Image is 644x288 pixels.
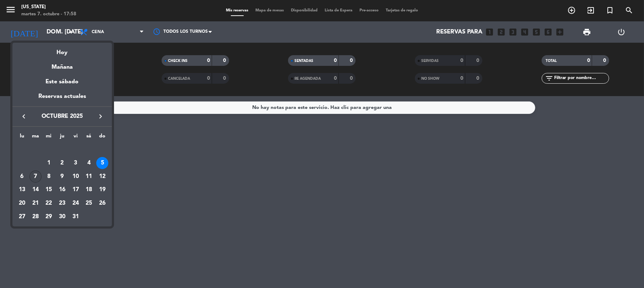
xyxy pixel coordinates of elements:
[82,183,96,197] td: 18 de octubre de 2025
[96,184,108,196] div: 19
[55,170,69,183] td: 9 de octubre de 2025
[96,183,109,197] td: 19 de octubre de 2025
[42,197,55,210] td: 22 de octubre de 2025
[55,156,69,170] td: 2 de octubre de 2025
[83,197,95,209] div: 25
[16,171,28,183] div: 6
[96,171,108,183] div: 12
[70,157,82,169] div: 3
[30,112,94,121] span: octubre 2025
[55,183,69,197] td: 16 de octubre de 2025
[70,171,82,183] div: 10
[15,197,29,210] td: 20 de octubre de 2025
[29,210,42,224] td: 28 de octubre de 2025
[15,132,29,143] th: lunes
[29,197,42,210] td: 21 de octubre de 2025
[96,197,109,210] td: 26 de octubre de 2025
[56,211,68,223] div: 30
[12,92,112,106] div: Reservas actuales
[42,170,55,183] td: 8 de octubre de 2025
[56,197,68,209] div: 23
[83,157,95,169] div: 4
[94,112,107,121] button: keyboard_arrow_right
[17,112,30,121] button: keyboard_arrow_left
[83,171,95,183] div: 11
[96,170,109,183] td: 12 de octubre de 2025
[82,170,96,183] td: 11 de octubre de 2025
[96,112,105,121] i: keyboard_arrow_right
[70,184,82,196] div: 17
[69,183,82,197] td: 17 de octubre de 2025
[29,211,42,223] div: 28
[96,132,109,143] th: domingo
[29,183,42,197] td: 14 de octubre de 2025
[56,171,68,183] div: 9
[42,132,55,143] th: miércoles
[82,156,96,170] td: 4 de octubre de 2025
[43,197,55,209] div: 22
[12,57,112,72] div: Mañana
[16,197,28,209] div: 20
[42,210,55,224] td: 29 de octubre de 2025
[70,211,82,223] div: 31
[56,184,68,196] div: 16
[43,184,55,196] div: 15
[29,197,42,209] div: 21
[69,132,82,143] th: viernes
[15,170,29,183] td: 6 de octubre de 2025
[55,132,69,143] th: jueves
[55,197,69,210] td: 23 de octubre de 2025
[42,156,55,170] td: 1 de octubre de 2025
[12,72,112,92] div: Este sábado
[69,197,82,210] td: 24 de octubre de 2025
[29,184,42,196] div: 14
[96,157,108,169] div: 5
[29,132,42,143] th: martes
[16,184,28,196] div: 13
[43,211,55,223] div: 29
[96,197,108,209] div: 26
[29,170,42,183] td: 7 de octubre de 2025
[42,183,55,197] td: 15 de octubre de 2025
[43,157,55,169] div: 1
[15,210,29,224] td: 27 de octubre de 2025
[15,183,29,197] td: 13 de octubre de 2025
[20,112,28,121] i: keyboard_arrow_left
[69,170,82,183] td: 10 de octubre de 2025
[82,132,96,143] th: sábado
[43,171,55,183] div: 8
[69,210,82,224] td: 31 de octubre de 2025
[82,197,96,210] td: 25 de octubre de 2025
[96,156,109,170] td: 5 de octubre de 2025
[70,197,82,209] div: 24
[55,210,69,224] td: 30 de octubre de 2025
[29,171,42,183] div: 7
[15,143,109,156] td: OCT.
[83,184,95,196] div: 18
[69,156,82,170] td: 3 de octubre de 2025
[12,43,112,57] div: Hoy
[16,211,28,223] div: 27
[56,157,68,169] div: 2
